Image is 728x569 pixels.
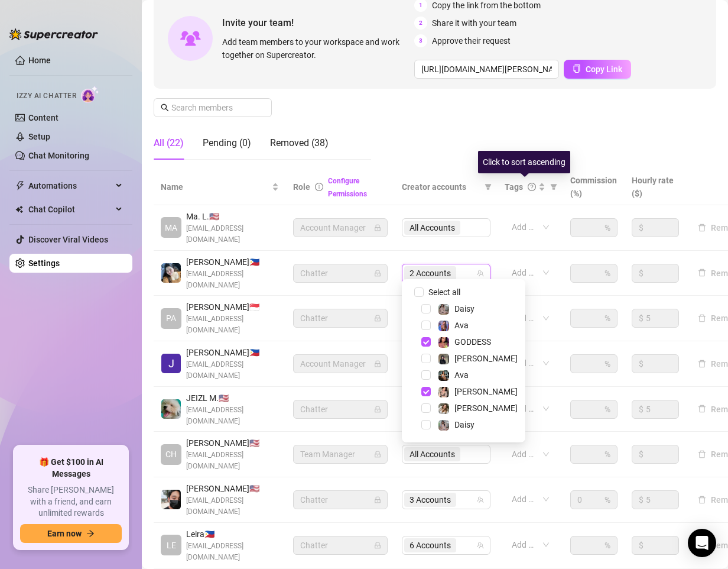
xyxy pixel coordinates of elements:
[28,151,89,160] a: Chat Monitoring
[20,457,122,480] span: 🎁 Get $100 in AI Messages
[186,223,279,245] span: [EMAIL_ADDRESS][DOMAIN_NAME]
[17,90,76,102] span: Izzy AI Chatter
[374,224,381,231] span: lock
[478,151,570,173] div: Click to sort ascending
[20,484,122,519] span: Share [PERSON_NAME] with a friend, and earn unlimited rewards
[374,270,381,277] span: lock
[454,387,518,396] span: [PERSON_NAME]
[432,17,516,30] span: Share it with your team
[81,86,99,103] img: AI Chatter
[438,420,449,431] img: Daisy
[528,183,536,191] span: question-circle
[28,56,51,65] a: Home
[186,482,279,495] span: [PERSON_NAME] 🇺🇸
[166,312,176,325] span: PA
[161,354,181,373] img: John Lhester
[186,300,279,313] span: [PERSON_NAME] 🇸🇬
[15,205,23,214] img: Chat Copilot
[438,387,449,397] img: Jenna
[404,266,456,280] span: 2 Accounts
[688,529,716,557] div: Open Intercom Messenger
[300,355,381,373] span: Account Manager
[28,235,108,244] a: Discover Viral Videos
[161,490,181,509] img: john kenneth santillan
[563,169,625,205] th: Commission (%)
[186,256,279,269] span: [PERSON_NAME] 🇵🇭
[404,538,456,552] span: 6 Accounts
[161,399,181,419] img: JEIZL MALLARI
[300,400,381,418] span: Chatter
[454,354,518,363] span: [PERSON_NAME]
[485,183,492,190] span: filter
[28,113,58,122] a: Content
[454,304,474,313] span: Daisy
[421,321,431,330] span: Select tree node
[548,178,560,196] span: filter
[293,182,310,192] span: Role
[161,263,181,283] img: Sheina Gorriceta
[203,136,251,150] div: Pending (0)
[47,529,82,538] span: Earn now
[167,539,176,552] span: LE
[402,180,480,193] span: Creator accounts
[374,542,381,549] span: lock
[28,132,50,141] a: Setup
[154,136,184,150] div: All (22)
[424,286,465,299] span: Select all
[409,539,451,552] span: 6 Accounts
[9,28,98,40] img: logo-BBDzfeDw.svg
[586,64,622,74] span: Copy Link
[438,403,449,414] img: Paige
[550,183,557,190] span: filter
[300,264,381,282] span: Chatter
[438,321,449,331] img: Ava
[161,104,169,112] span: search
[186,210,279,223] span: Ma. L. 🇺🇸
[300,445,381,463] span: Team Manager
[222,15,414,30] span: Invite your team!
[374,496,381,503] span: lock
[186,405,279,427] span: [EMAIL_ADDRESS][DOMAIN_NAME]
[28,176,112,195] span: Automations
[186,437,279,450] span: [PERSON_NAME] 🇺🇸
[86,529,95,538] span: arrow-right
[438,337,449,348] img: GODDESS
[421,304,431,313] span: Select tree node
[454,370,469,380] span: Ava
[300,536,381,554] span: Chatter
[482,178,494,196] span: filter
[186,450,279,472] span: [EMAIL_ADDRESS][DOMAIN_NAME]
[438,370,449,381] img: Ava
[573,64,581,73] span: copy
[186,495,279,518] span: [EMAIL_ADDRESS][DOMAIN_NAME]
[438,304,449,315] img: Daisy
[477,270,484,277] span: team
[374,406,381,413] span: lock
[186,346,279,359] span: [PERSON_NAME] 🇵🇭
[454,403,518,413] span: [PERSON_NAME]
[477,496,484,503] span: team
[165,221,177,234] span: MA
[186,313,279,336] span: [EMAIL_ADDRESS][DOMAIN_NAME]
[270,136,329,150] div: Removed (38)
[154,169,286,205] th: Name
[328,177,367,198] a: Configure Permissions
[300,491,381,509] span: Chatter
[432,34,511,47] span: Approve their request
[315,183,323,191] span: info-circle
[505,180,523,193] span: Tags
[222,35,409,62] span: Add team members to your workspace and work together on Supercreator.
[374,451,381,458] span: lock
[454,337,491,347] span: GODDESS
[300,309,381,327] span: Chatter
[421,354,431,363] span: Select tree node
[165,448,177,461] span: CH
[161,180,269,193] span: Name
[186,392,279,405] span: JEIZL M. 🇺🇸
[28,258,60,268] a: Settings
[20,524,122,543] button: Earn nowarrow-right
[28,200,112,219] span: Chat Copilot
[404,493,456,507] span: 3 Accounts
[171,101,255,114] input: Search members
[15,181,25,190] span: thunderbolt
